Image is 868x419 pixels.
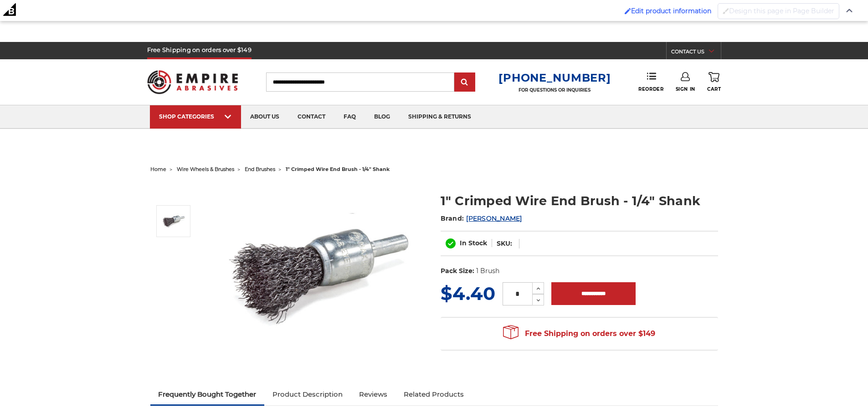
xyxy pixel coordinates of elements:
a: faq [334,105,365,129]
span: Sign In [676,86,695,92]
img: 1" Crimped Wire End Brush - 1/4" Shank [228,182,411,365]
a: shipping & returns [399,105,480,129]
img: 1" Crimped Wire End Brush - 1/4" Shank [162,210,185,233]
a: Product Description [264,384,351,404]
a: Related Products [395,384,472,404]
a: [PERSON_NAME] [466,214,522,222]
img: Close Admin Bar [846,9,853,13]
span: Edit product information [631,7,711,15]
span: $4.40 [441,282,495,305]
a: [PHONE_NUMBER] [498,71,611,84]
span: Design this page in Page Builder [729,7,834,15]
img: Disabled brush to Design this page in Page Builder [723,8,729,14]
img: Empire Abrasives [147,64,238,100]
span: Reorder [638,86,663,92]
a: contact [288,105,334,129]
a: CONTACT US [671,47,721,59]
dt: SKU: [497,239,512,248]
a: Enabled brush for product edit Edit product information [620,2,716,20]
a: Reviews [351,384,395,404]
a: about us [241,105,288,129]
a: Cart [707,72,721,92]
h5: Free Shipping on orders over $149 [147,42,252,59]
img: Enabled brush for product edit [625,8,631,14]
dd: 1 Brush [476,266,499,276]
span: Cart [707,86,721,92]
a: home [150,166,166,172]
div: SHOP CATEGORIES [159,113,232,120]
a: blog [365,105,399,129]
a: end brushes [245,166,275,172]
input: Submit [456,73,474,92]
span: In Stock [460,239,487,247]
h1: 1" Crimped Wire End Brush - 1/4" Shank [441,192,718,210]
button: Disabled brush to Design this page in Page Builder Design this page in Page Builder [718,3,839,19]
a: Reorder [638,72,663,92]
p: FOR QUESTIONS OR INQUIRIES [498,87,611,93]
span: 1" crimped wire end brush - 1/4" shank [286,166,390,172]
span: Free Shipping on orders over $149 [503,325,655,343]
a: Frequently Bought Together [150,384,265,404]
span: Brand: [441,214,464,222]
dt: Pack Size: [441,266,474,276]
a: wire wheels & brushes [177,166,234,172]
